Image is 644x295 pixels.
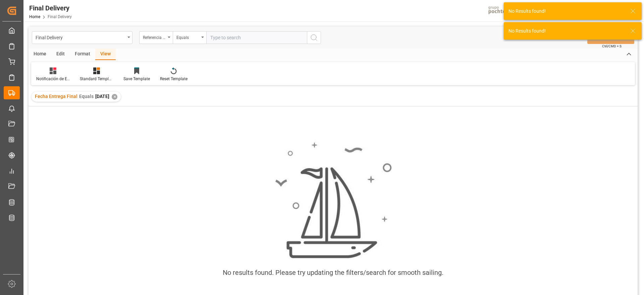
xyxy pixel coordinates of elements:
div: ✕ [112,94,117,100]
div: Save Template [123,76,150,82]
div: View [95,49,116,60]
button: open menu [139,31,173,44]
span: Equals [79,94,94,99]
div: Referencia Leschaco (Impo) [143,33,166,41]
div: Edit [51,49,70,60]
div: No Results found! [508,8,624,15]
div: Home [29,49,51,60]
button: open menu [173,31,206,44]
span: [DATE] [95,94,109,99]
a: Home [29,14,40,19]
div: Standard Templates [80,76,113,82]
button: open menu [32,31,132,44]
div: No Results found! [508,28,624,35]
input: Type to search [206,31,307,44]
button: search button [307,31,321,44]
span: Ctrl/CMD + S [602,44,622,49]
img: pochtecaImg.jpg_1689854062.jpg [486,5,519,17]
div: No results found. Please try updating the filters/search for smooth sailing. [223,267,443,278]
div: Final Delivery [36,33,125,41]
div: Equals [176,33,199,41]
span: Fecha Entrega Final [35,94,77,99]
img: smooth_sailing.jpeg [274,141,392,259]
div: Notificación de Entregas [36,76,70,82]
div: Final Delivery [29,3,72,13]
div: Reset Template [160,76,187,82]
div: Format [70,49,95,60]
